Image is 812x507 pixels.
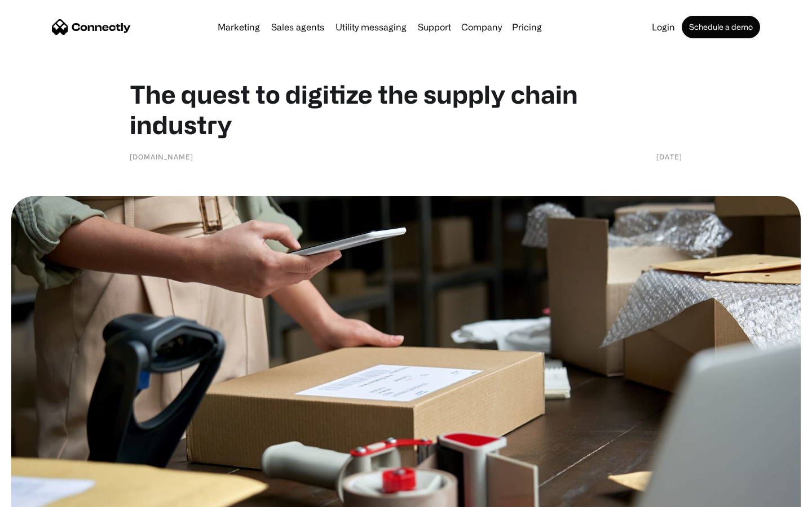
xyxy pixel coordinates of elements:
[11,487,68,503] aside: Language selected: English
[413,23,456,32] a: Support
[656,151,682,162] div: [DATE]
[130,79,682,140] h1: The quest to digitize the supply chain industry
[130,151,193,162] div: [DOMAIN_NAME]
[647,23,679,32] a: Login
[461,19,502,35] div: Company
[267,23,329,32] a: Sales agents
[23,487,68,503] ul: Language list
[331,23,411,32] a: Utility messaging
[507,23,546,32] a: Pricing
[213,23,264,32] a: Marketing
[682,16,760,38] a: Schedule a demo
